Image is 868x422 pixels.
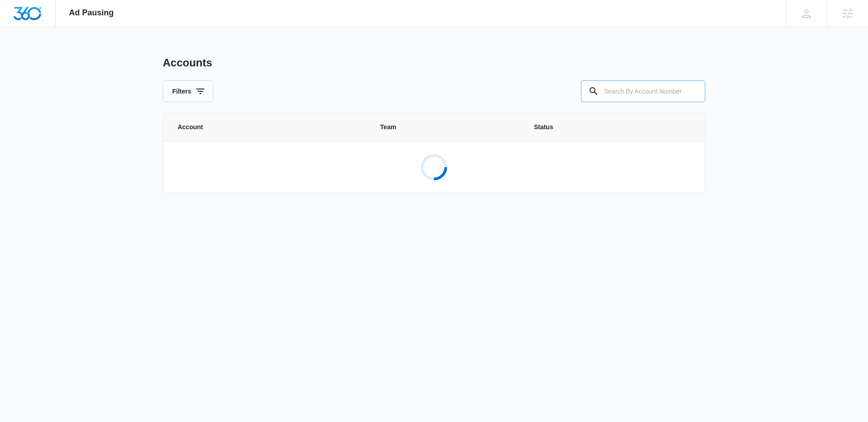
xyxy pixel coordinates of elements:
h1: Accounts [163,56,212,70]
span: Status [534,122,690,132]
input: Search By Account Number [581,80,705,102]
span: Ad Pausing [69,8,114,18]
span: Team [380,122,512,132]
span: Account [178,122,359,132]
button: Filters [163,80,213,102]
